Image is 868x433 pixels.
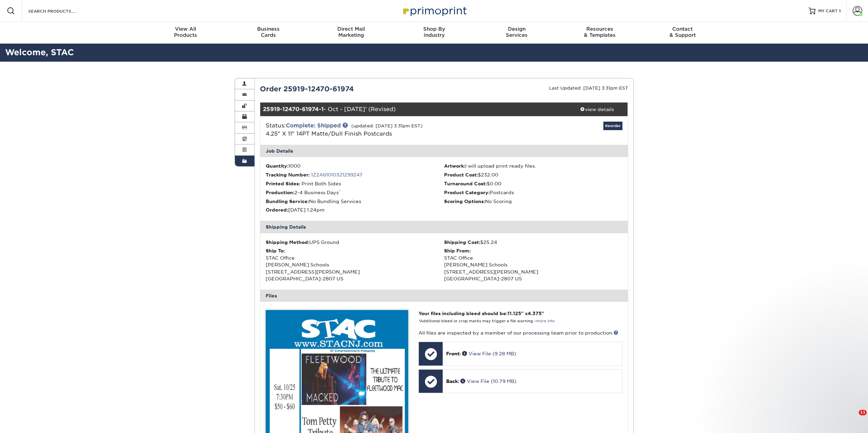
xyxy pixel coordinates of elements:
[845,410,861,426] iframe: Intercom live chat
[263,106,324,112] strong: 25919-12470-61974-1
[446,378,459,384] span: Back:
[260,290,628,302] div: Files
[266,239,309,245] strong: Shipping Method:
[144,22,227,44] a: View AllProducts
[444,239,622,246] div: $25.24
[528,311,542,316] span: 4.375
[260,103,567,116] div: - Oct - [DATE]' (Revised)
[227,26,310,32] span: Business
[266,247,444,282] div: STAC Office [PERSON_NAME] Schools [STREET_ADDRESS][PERSON_NAME] [GEOGRAPHIC_DATA]-2807 US
[558,22,641,44] a: Resources& Templates
[311,172,363,177] a: 1Z2A61010321299247
[460,378,516,384] a: View File (10.79 MB)
[444,248,471,253] strong: Ship From:
[475,26,558,32] span: Design
[266,199,309,204] strong: Bundling Service:
[418,329,622,336] p: All files are inspected by a member of our processing team prior to production.
[641,26,724,38] div: & Support
[462,351,516,356] a: View File (9.28 MB)
[444,181,487,186] strong: Turnaround Cost:
[261,122,505,138] div: Status:
[260,221,628,233] div: Shipping Details
[260,145,628,157] div: Job Details
[444,189,622,196] li: Postcards
[567,103,628,116] a: view details
[446,351,461,356] span: Front:
[144,26,227,38] div: Products
[266,198,444,205] li: No Bundling Services
[266,239,444,246] div: UPS Ground
[266,189,444,196] li: 2-4 Business Days
[567,106,628,113] div: view details
[859,410,867,415] span: 11
[351,123,423,128] small: (updated: [DATE] 3:31pm EST)
[310,26,393,32] span: Direct Mail
[28,7,94,15] input: SEARCH PRODUCTS.....
[255,84,444,94] div: Order 25919-12470-61974
[558,26,641,38] div: & Templates
[536,319,555,323] a: more info
[266,130,392,137] a: 4.25" X 11" 14PT Matte/Dull Finish Postcards
[444,247,622,282] div: STAC Office [PERSON_NAME] Schools [STREET_ADDRESS][PERSON_NAME] [GEOGRAPHIC_DATA]-2807 US
[393,26,475,32] span: Shop By
[266,181,300,186] strong: Printed Sides:
[418,319,555,323] small: *Additional bleed or crop marks may trigger a file warning –
[266,207,288,213] strong: Ordered:
[266,206,444,213] li: [DATE] 1:24pm
[286,122,341,129] a: Complete: Shipped
[549,86,628,91] small: Last Updated: [DATE] 3:31pm EST
[266,172,310,177] strong: Tracking Number:
[266,163,444,169] li: 1000
[400,3,468,18] img: Primoprint
[444,172,478,177] strong: Product Cost:
[558,26,641,32] span: Resources
[444,180,622,187] li: $0.00
[818,8,838,14] span: MY CART
[227,22,310,44] a: BusinessCards
[266,190,294,195] strong: Production:
[444,190,490,195] strong: Product Category:
[444,198,622,205] li: No Scoring
[444,171,622,178] li: $232.00
[227,26,310,38] div: Cards
[475,22,558,44] a: DesignServices
[418,311,544,316] strong: Your files including bleed should be: " x "
[266,248,285,253] strong: Ship To:
[507,311,521,316] span: 11.125
[641,22,724,44] a: Contact& Support
[839,9,841,13] span: 1
[310,26,393,38] div: Marketing
[444,199,485,204] strong: Scoring Options:
[393,22,475,44] a: Shop ByIndustry
[144,26,227,32] span: View All
[301,181,341,186] span: Print Both Sides
[475,26,558,38] div: Services
[444,163,622,169] li: I will upload print ready files.
[310,22,393,44] a: Direct MailMarketing
[641,26,724,32] span: Contact
[266,163,289,169] strong: Quantity:
[444,239,480,245] strong: Shipping Cost:
[393,26,475,38] div: Industry
[603,122,622,130] a: Reorder
[444,163,465,169] strong: Artwork:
